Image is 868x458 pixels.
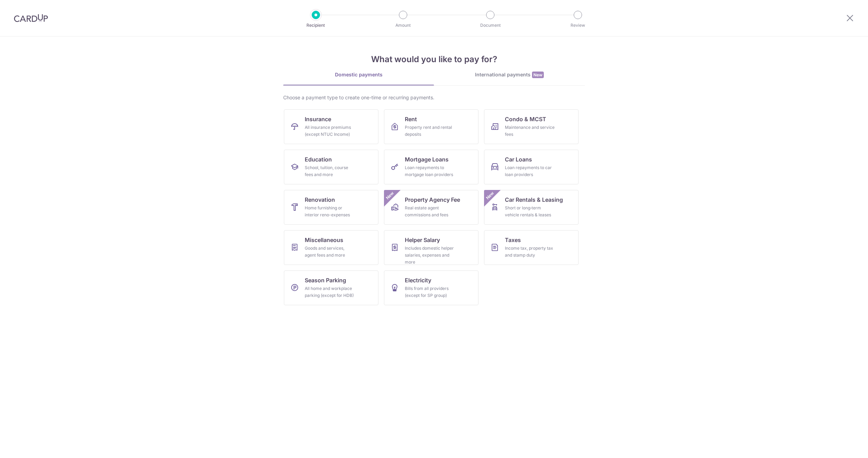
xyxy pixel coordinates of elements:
div: Domestic payments [283,71,434,78]
div: Loan repayments to car loan providers [505,164,555,178]
span: Car Loans [505,155,532,164]
div: Property rent and rental deposits [405,124,455,138]
span: Electricity [405,276,431,284]
a: TaxesIncome tax, property tax and stamp duty [484,230,579,265]
iframe: Opens a widget where you can find more information [824,437,861,455]
p: Recipient [290,22,342,29]
span: Miscellaneous [305,236,343,244]
p: Amount [377,22,429,29]
span: Condo & MCST [505,115,546,123]
a: MiscellaneousGoods and services, agent fees and more [284,230,378,265]
a: Condo & MCSTMaintenance and service fees [484,109,579,144]
div: School, tuition, course fees and more [305,164,355,178]
span: Education [305,155,332,164]
a: Property Agency FeeReal estate agent commissions and feesNew [384,190,478,225]
p: Document [465,22,516,29]
a: Car Rentals & LeasingShort or long‑term vehicle rentals & leasesNew [484,190,579,225]
div: Choose a payment type to create one-time or recurring payments. [283,94,585,101]
a: Car LoansLoan repayments to car loan providers [484,150,579,184]
span: Taxes [505,236,521,244]
div: All home and workplace parking (except for HDB) [305,285,355,299]
span: New [532,72,544,78]
span: Renovation [305,195,335,204]
p: Review [552,22,604,29]
span: Mortgage Loans [405,155,449,164]
a: InsuranceAll insurance premiums (except NTUC Income) [284,109,378,144]
span: Property Agency Fee [405,195,460,204]
div: Goods and services, agent fees and more [305,245,355,259]
div: International payments [434,71,585,78]
div: Income tax, property tax and stamp duty [505,245,555,259]
div: Short or long‑term vehicle rentals & leases [505,205,555,218]
div: Maintenance and service fees [505,124,555,138]
span: New [384,190,396,201]
div: Bills from all providers (except for SP group) [405,285,455,299]
span: New [484,190,496,201]
span: Rent [405,115,417,123]
div: Home furnishing or interior reno-expenses [305,205,355,218]
a: Mortgage LoansLoan repayments to mortgage loan providers [384,150,478,184]
span: Insurance [305,115,331,123]
div: All insurance premiums (except NTUC Income) [305,124,355,138]
a: Season ParkingAll home and workplace parking (except for HDB) [284,270,378,305]
a: ElectricityBills from all providers (except for SP group) [384,270,478,305]
h4: What would you like to pay for? [283,53,585,66]
span: Season Parking [305,276,346,284]
div: Real estate agent commissions and fees [405,205,455,218]
a: RenovationHome furnishing or interior reno-expenses [284,190,378,225]
a: RentProperty rent and rental deposits [384,109,478,144]
img: CardUp [14,14,48,22]
a: EducationSchool, tuition, course fees and more [284,150,378,184]
div: Loan repayments to mortgage loan providers [405,164,455,178]
span: Car Rentals & Leasing [505,195,563,204]
a: Helper SalaryIncludes domestic helper salaries, expenses and more [384,230,478,265]
div: Includes domestic helper salaries, expenses and more [405,245,455,266]
span: Helper Salary [405,236,440,244]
